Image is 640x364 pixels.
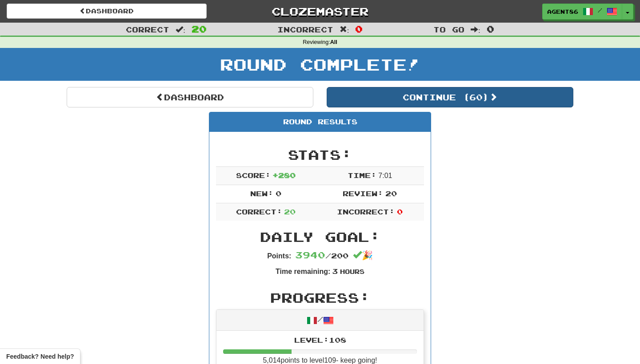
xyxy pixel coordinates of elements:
h2: Daily Goal: [216,229,424,244]
span: 20 [385,189,397,198]
span: : [176,26,185,33]
span: Time: [348,171,376,179]
span: Level: 108 [294,336,346,344]
a: Agent86 / [542,4,622,20]
span: 0 [397,207,403,216]
span: : [471,26,480,33]
span: 0 [355,24,363,34]
strong: All [330,39,337,45]
span: 0 [487,24,494,34]
span: 3940 [295,249,325,260]
strong: Points: [267,252,291,260]
div: Round Results [209,112,431,132]
span: : [340,26,349,33]
span: Correct [126,25,169,34]
span: 20 [284,207,296,216]
span: 3 [332,267,338,275]
span: + 280 [272,171,296,179]
h2: Stats: [216,147,424,162]
span: Review: [343,189,383,198]
span: Incorrect: [337,207,395,216]
span: 20 [192,24,207,34]
a: Dashboard [7,4,207,19]
span: / [598,7,602,13]
a: Clozemaster [220,4,420,19]
span: 🎉 [353,250,373,260]
span: 7 : 0 1 [378,172,392,179]
h2: Progress: [216,290,424,305]
button: Continue (60) [327,87,573,107]
span: Open feedback widget [6,352,74,361]
strong: Time remaining: [276,268,330,275]
span: Agent86 [547,8,578,16]
span: New: [250,189,273,198]
div: / [216,310,424,331]
span: Correct: [236,207,282,216]
h1: Round Complete! [3,55,637,73]
a: Dashboard [67,87,313,107]
span: / 200 [295,251,348,260]
small: Hours [340,268,364,275]
span: 0 [276,189,281,198]
span: To go [433,25,464,34]
span: Score: [236,171,271,179]
span: Incorrect [277,25,333,34]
